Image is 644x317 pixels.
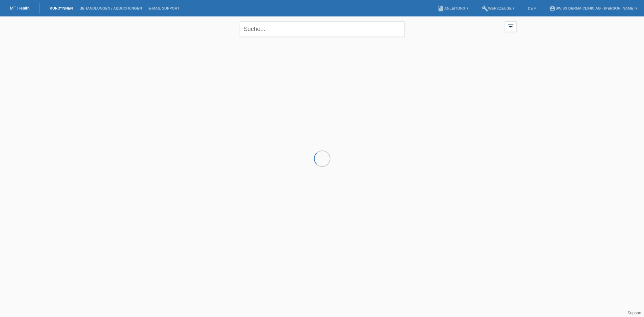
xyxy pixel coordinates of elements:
a: bookAnleitung ▾ [434,6,471,10]
i: book [437,5,444,12]
a: account_circleSwiss Derma Clinic AG - [PERSON_NAME] ▾ [546,6,641,10]
a: DE ▾ [524,6,539,10]
a: Kund*innen [46,6,76,10]
a: Behandlungen / Abbuchungen [76,6,145,10]
a: MF Health [10,6,30,11]
a: Support [628,311,641,315]
i: filter_list [507,23,514,30]
i: account_circle [549,5,556,12]
a: E-Mail Support [145,6,183,10]
a: buildWerkzeuge ▾ [478,6,518,10]
input: Suche... [240,21,405,37]
i: build [482,5,488,12]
